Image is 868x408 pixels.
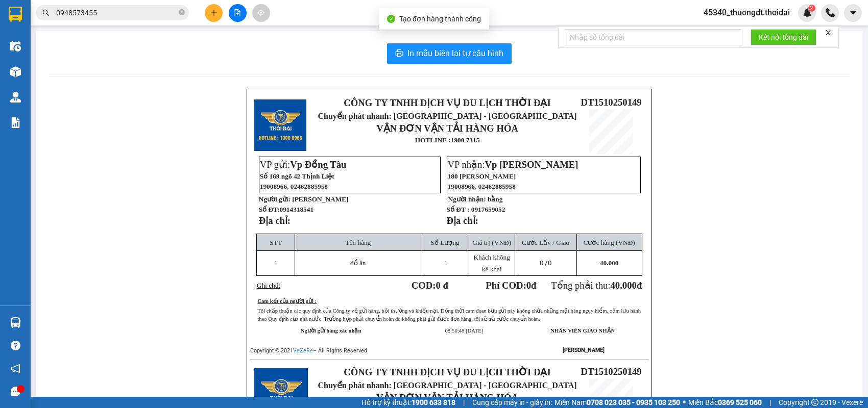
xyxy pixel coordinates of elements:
[234,9,241,16] span: file-add
[471,206,505,213] span: 0917659052
[448,183,516,190] span: 19008966, 02462885958
[11,364,20,373] span: notification
[387,43,512,64] button: printerIn mẫu biên lai tự cấu hình
[412,398,455,406] strong: 1900 633 818
[688,397,762,408] span: Miền Bắc
[279,206,314,213] span: 0914318541
[415,136,451,144] strong: HOTLINE :
[11,387,20,396] span: message
[550,328,615,334] strong: NHÂN VIÊN GIAO NHẬN
[318,381,577,390] span: Chuyển phát nhanh: [GEOGRAPHIC_DATA] - [GEOGRAPHIC_DATA]
[179,8,185,18] span: close-circle
[250,347,367,354] span: Copyright © 2021 – All Rights Reserved
[10,41,21,52] img: warehouse-icon
[810,5,813,12] span: 2
[826,8,835,17] img: phone-icon
[448,172,516,180] span: 180 [PERSON_NAME]
[293,347,313,354] a: VeXeRe
[210,9,218,16] span: plus
[229,4,247,22] button: file-add
[447,215,478,226] strong: Địa chỉ:
[564,29,742,45] input: Nhập số tổng đài
[808,5,815,12] sup: 2
[844,4,862,22] button: caret-down
[563,347,605,353] strong: [PERSON_NAME]
[548,259,551,267] span: 0
[257,308,641,322] span: Tôi chấp thuận các quy định của Công ty về gửi hàng, bồi thường và khiếu nại. Đồng thời cam đoan ...
[292,195,348,203] span: [PERSON_NAME]
[254,99,306,151] img: logo
[301,328,361,334] strong: Người gửi hàng xác nhận
[412,280,448,291] strong: COD:
[581,366,641,377] span: DT1510250149
[825,29,832,36] span: close
[257,9,264,16] span: aim
[683,400,686,404] span: ⚪️
[395,49,403,59] span: printer
[554,397,680,408] span: Miền Nam
[447,206,470,213] strong: Số ĐT :
[811,399,818,406] span: copyright
[581,97,641,108] span: DT1510250149
[10,92,21,103] img: warehouse-icon
[769,397,771,408] span: |
[9,8,92,41] strong: CÔNG TY TNHH DỊCH VỤ DU LỊCH THỜI ĐẠI
[361,397,455,408] span: Hỗ trợ kỹ thuật:
[290,159,346,170] span: Vp Đồng Tàu
[445,328,483,334] span: 08:50:48 [DATE]
[473,253,510,273] span: Khách không kê khai
[718,398,762,406] strong: 0369 525 060
[407,47,503,60] span: In mẫu biên lai tự cấu hình
[436,280,448,291] span: 0 đ
[488,195,503,203] span: bằng
[610,280,636,291] span: 40.000
[587,398,680,406] strong: 0708 023 035 - 0935 103 250
[485,159,578,170] span: Vp [PERSON_NAME]
[551,280,642,291] span: Tổng phải thu:
[96,68,157,79] span: DT1510250149
[179,9,185,15] span: close-circle
[10,117,21,128] img: solution-icon
[7,44,95,80] span: Chuyển phát nhanh: [GEOGRAPHIC_DATA] - [GEOGRAPHIC_DATA]
[260,172,334,180] span: Số 169 ngõ 42 Thịnh Liệt
[540,259,551,267] span: 0 /
[344,367,550,377] strong: CÔNG TY TNHH DỊCH VỤ DU LỊCH THỜI ĐẠI
[472,397,552,408] span: Cung cấp máy in - giấy in:
[257,282,280,289] span: Ghi chú:
[451,136,480,144] strong: 1900 7315
[448,159,578,170] span: VP nhận:
[345,239,371,246] span: Tên hàng
[376,123,518,134] strong: VẬN ĐƠN VẬN TẢI HÀNG HÓA
[252,4,270,22] button: aim
[637,280,642,291] span: đ
[56,7,177,18] input: Tìm tên, số ĐT hoặc mã đơn
[376,392,518,403] strong: VẬN ĐƠN VẬN TẢI HÀNG HÓA
[10,317,21,328] img: warehouse-icon
[270,239,282,246] span: STT
[9,7,22,22] img: logo-vxr
[259,215,291,226] strong: Địa chỉ:
[257,298,317,304] u: Cam kết của người gửi :
[431,239,460,246] span: Số Lượng
[260,183,328,190] span: 19008966, 02462885958
[318,112,577,120] span: Chuyển phát nhanh: [GEOGRAPHIC_DATA] - [GEOGRAPHIC_DATA]
[260,159,347,170] span: VP gửi:
[274,259,278,267] span: 1
[849,8,858,17] span: caret-down
[448,195,486,203] strong: Người nhận:
[695,6,798,19] span: 45340_thuongdt.thoidai
[463,397,465,408] span: |
[486,280,536,291] strong: Phí COD: đ
[205,4,223,22] button: plus
[803,8,812,17] img: icon-new-feature
[751,29,816,45] button: Kết nối tổng đài
[259,195,291,203] strong: Người gửi:
[600,259,619,267] span: 40.000
[399,15,481,23] span: Tạo đơn hàng thành công
[526,280,531,291] span: 0
[387,15,395,23] span: check-circle
[4,36,6,88] img: logo
[42,9,50,16] span: search
[522,239,569,246] span: Cước Lấy / Giao
[11,341,20,350] span: question-circle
